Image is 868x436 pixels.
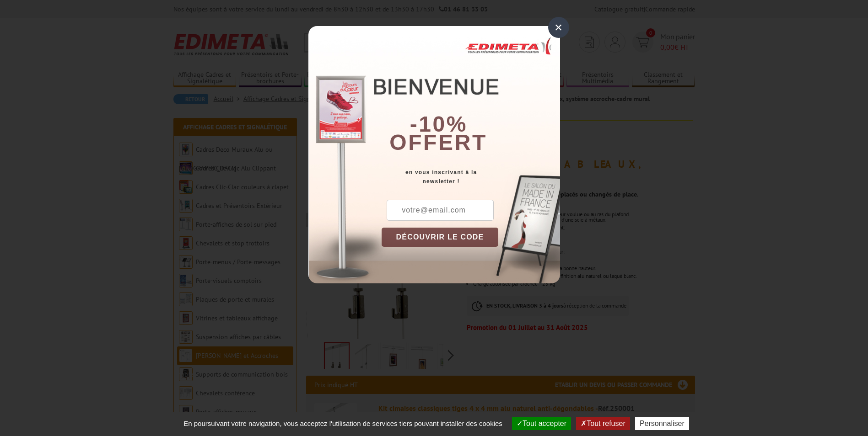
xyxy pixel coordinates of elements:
div: en vous inscrivant à la newsletter ! [382,168,560,186]
span: En poursuivant votre navigation, vous acceptez l'utilisation de services tiers pouvant installer ... [179,420,507,427]
button: Tout accepter [512,417,571,430]
button: Tout refuser [576,417,630,430]
div: × [548,17,569,38]
button: DÉCOUVRIR LE CODE [382,228,499,247]
button: Personnaliser (fenêtre modale) [635,417,689,430]
font: offert [389,130,487,154]
input: votre@email.com [387,200,494,221]
b: -10% [410,112,468,136]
